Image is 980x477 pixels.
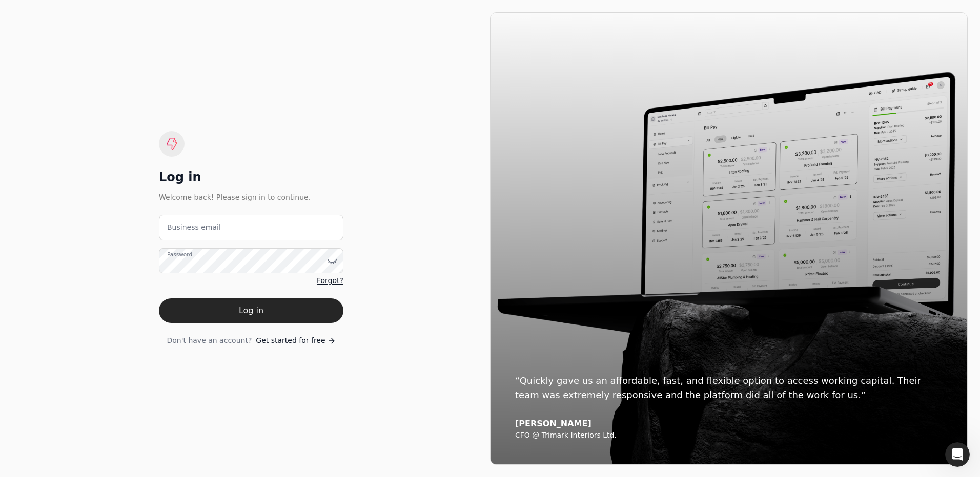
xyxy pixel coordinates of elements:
span: Don't have an account? [167,335,252,346]
div: CFO @ Trimark Interiors Ltd. [515,431,943,440]
label: Business email [167,222,221,233]
div: Log in [159,169,343,185]
div: [PERSON_NAME] [515,419,943,429]
iframe: Intercom live chat [945,442,970,467]
a: Forgot? [317,275,343,286]
a: Get started for free [256,335,335,346]
button: Log in [159,298,343,323]
div: “Quickly gave us an affordable, fast, and flexible option to access working capital. Their team w... [515,374,943,402]
label: Password [167,251,192,259]
div: Welcome back! Please sign in to continue. [159,191,343,203]
span: Get started for free [256,335,325,346]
